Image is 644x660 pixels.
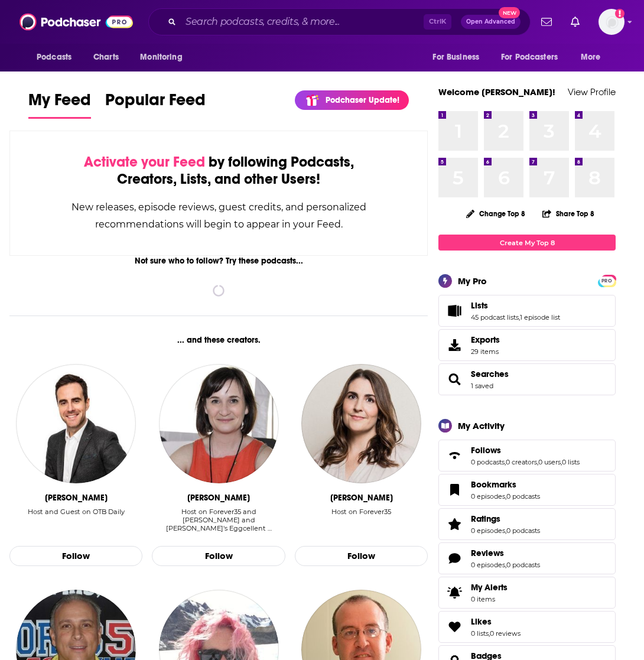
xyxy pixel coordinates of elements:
span: PRO [600,277,614,285]
span: , [505,492,506,500]
span: Lists [471,300,488,311]
div: My Pro [458,275,487,287]
a: Welcome [PERSON_NAME]! [438,86,555,97]
a: 0 creators [506,458,537,466]
a: PRO [600,276,614,285]
a: 0 reviews [490,629,521,638]
input: Search podcasts, credits, & more... [181,12,424,31]
button: open menu [493,46,575,69]
a: 0 episodes [471,526,505,535]
a: 0 episodes [471,492,505,500]
a: Likes [471,616,521,627]
span: My Feed [28,90,91,117]
a: Ratings [443,516,466,532]
a: Bookmarks [443,482,466,498]
a: My Feed [28,90,91,119]
span: Exports [443,337,466,353]
div: Host and Guest on OTB Daily [28,508,125,516]
span: , [519,313,520,321]
span: Likes [471,616,492,627]
span: Monitoring [140,49,182,66]
span: , [505,526,506,535]
a: 0 episodes [471,561,505,569]
span: Ratings [438,508,616,540]
a: 0 lists [562,458,580,466]
button: Follow [9,546,142,566]
a: 1 saved [471,382,493,390]
div: Kate Spencer [330,493,393,503]
button: open menu [573,46,616,69]
span: 0 items [471,595,508,603]
a: 0 podcasts [506,492,540,500]
a: Bookmarks [471,479,540,490]
a: 0 users [538,458,561,466]
div: ... and these creators. [9,335,428,345]
img: Joe Molloy [16,364,136,484]
a: Reviews [471,548,540,558]
span: , [505,561,506,569]
a: Lists [443,303,466,319]
span: Lists [438,295,616,327]
button: open menu [424,46,494,69]
a: Reviews [443,550,466,567]
a: Searches [471,369,509,379]
a: Follows [443,447,466,464]
span: Bookmarks [438,474,616,506]
div: My Activity [458,420,505,431]
a: View Profile [568,86,616,97]
span: New [499,7,520,18]
a: 0 podcasts [506,561,540,569]
span: Exports [471,334,500,345]
a: My Alerts [438,577,616,609]
a: Lists [471,300,560,311]
img: Doree Shafrir [159,364,279,484]
button: Show profile menu [599,9,625,35]
span: Likes [438,611,616,643]
button: open menu [132,46,197,69]
img: Kate Spencer [301,364,421,484]
a: Exports [438,329,616,361]
span: 29 items [471,347,500,356]
span: Bookmarks [471,479,516,490]
div: Host and Guest on OTB Daily [28,508,125,533]
a: Create My Top 8 [438,235,616,251]
a: 0 podcasts [471,458,505,466]
span: Searches [438,363,616,395]
a: 0 podcasts [506,526,540,535]
button: Follow [295,546,428,566]
svg: Add a profile image [615,9,625,18]
a: Ratings [471,513,540,524]
span: Ctrl K [424,14,451,30]
span: , [537,458,538,466]
a: Show notifications dropdown [536,12,557,32]
button: open menu [28,46,87,69]
a: Charts [86,46,126,69]
span: For Business [432,49,479,66]
div: Host on Forever35 [331,508,391,533]
span: Charts [93,49,119,66]
p: Podchaser Update! [326,95,399,105]
button: Change Top 8 [459,206,532,221]
img: Podchaser - Follow, Share and Rate Podcasts [19,11,133,33]
button: Share Top 8 [542,202,595,225]
div: New releases, episode reviews, guest credits, and personalized recommendations will begin to appe... [69,199,368,233]
a: Likes [443,619,466,635]
div: Host on Forever35 and Matt and Doree's Eggcellent … [152,508,285,533]
span: My Alerts [471,582,508,593]
span: Open Advanced [466,19,515,25]
span: Ratings [471,513,500,524]
span: Follows [471,445,501,456]
span: Popular Feed [105,90,206,117]
span: Podcasts [37,49,71,66]
a: 1 episode list [520,313,560,321]
div: Not sure who to follow? Try these podcasts... [9,256,428,266]
a: Follows [471,445,580,456]
a: Searches [443,371,466,388]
